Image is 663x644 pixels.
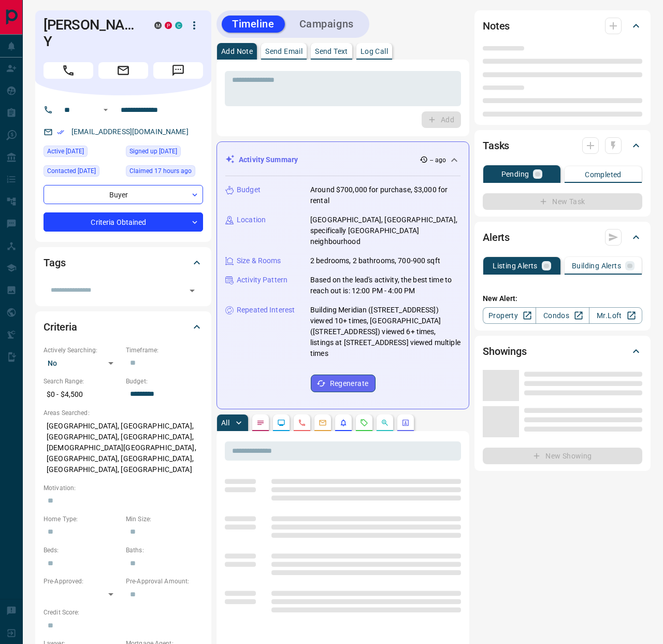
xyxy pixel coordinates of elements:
p: Pre-Approved: [44,577,121,586]
div: Tue Oct 14 2025 [126,165,203,180]
p: All [221,419,229,426]
button: Regenerate [311,375,376,392]
p: Actively Searching: [44,346,121,355]
p: Size & Rooms [237,255,281,266]
p: Send Email [265,48,302,55]
h2: Notes [483,18,510,34]
div: Criteria Obtained [44,212,203,232]
svg: Email Verified [57,128,64,136]
p: Activity Pattern [237,275,287,285]
p: Motivation: [44,483,203,493]
p: Around $700,000 for purchase, $3,000 for rental [310,184,460,206]
h2: Criteria [44,319,77,335]
a: [EMAIL_ADDRESS][DOMAIN_NAME] [71,127,189,136]
button: Open [185,283,199,298]
h2: Alerts [483,229,510,246]
p: Location [237,214,266,225]
div: Mon Oct 13 2025 [44,146,121,160]
a: Property [483,307,536,324]
p: Based on the lead's activity, the best time to reach out is: 12:00 PM - 4:00 PM [310,275,460,296]
p: Activity Summary [239,154,298,165]
div: Alerts [483,225,642,250]
p: Budget [237,184,261,195]
div: Showings [483,339,642,364]
div: Criteria [44,314,203,339]
svg: Lead Browsing Activity [277,419,285,427]
p: $0 - $4,500 [44,386,121,403]
div: property.ca [165,22,172,29]
p: -- ago [430,155,446,165]
p: Add Note [221,48,253,55]
p: Budget: [126,377,203,386]
p: Pending [501,170,529,178]
p: Timeframe: [126,346,203,355]
p: New Alert: [483,293,642,304]
div: No [44,355,121,371]
div: Tags [44,250,203,275]
p: Log Call [361,48,388,55]
p: Min Size: [126,514,203,524]
p: Home Type: [44,514,121,524]
h2: Showings [483,343,527,360]
p: Baths: [126,546,203,555]
h1: [PERSON_NAME] Y [44,17,139,50]
a: Mr.Loft [589,307,642,324]
button: Timeline [222,16,285,33]
svg: Opportunities [381,419,389,427]
span: Message [153,62,203,79]
p: Send Text [315,48,348,55]
svg: Listing Alerts [339,419,348,427]
p: [GEOGRAPHIC_DATA], [GEOGRAPHIC_DATA], specifically [GEOGRAPHIC_DATA] neighbourhood [310,214,460,247]
p: Listing Alerts [493,262,538,269]
div: Activity Summary-- ago [225,150,460,169]
div: Tasks [483,133,642,158]
svg: Agent Actions [401,419,410,427]
a: Condos [536,307,589,324]
p: Beds: [44,546,121,555]
button: Campaigns [289,16,364,33]
div: Notes [483,13,642,38]
p: Credit Score: [44,608,203,617]
p: [GEOGRAPHIC_DATA], [GEOGRAPHIC_DATA], [GEOGRAPHIC_DATA], [GEOGRAPHIC_DATA], [DEMOGRAPHIC_DATA][GE... [44,418,203,478]
span: Call [44,62,93,79]
svg: Emails [319,419,327,427]
svg: Notes [256,419,265,427]
p: Completed [585,171,622,178]
span: Contacted [DATE] [47,166,96,176]
p: 2 bedrooms, 2 bathrooms, 700-900 sqft [310,255,440,266]
span: Email [98,62,148,79]
h2: Tags [44,254,65,271]
p: Pre-Approval Amount: [126,577,203,586]
div: condos.ca [175,22,182,29]
h2: Tasks [483,137,509,154]
span: Claimed 17 hours ago [129,166,192,176]
svg: Requests [360,419,368,427]
p: Areas Searched: [44,408,203,418]
div: Sat Jul 02 2016 [126,146,203,160]
svg: Calls [298,419,306,427]
p: Building Meridian ([STREET_ADDRESS]) viewed 10+ times, [GEOGRAPHIC_DATA] ([STREET_ADDRESS]) viewe... [310,305,460,359]
div: mrloft.ca [154,22,162,29]
div: Wed Sep 03 2025 [44,165,121,180]
p: Search Range: [44,377,121,386]
button: Open [99,104,112,116]
p: Repeated Interest [237,305,295,316]
span: Signed up [DATE] [129,146,177,156]
span: Active [DATE] [47,146,84,156]
p: Building Alerts [572,262,621,269]
div: Buyer [44,185,203,204]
